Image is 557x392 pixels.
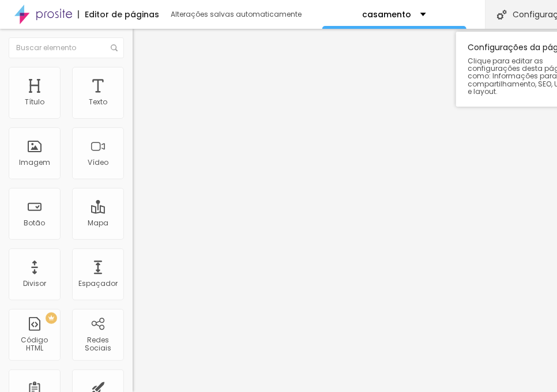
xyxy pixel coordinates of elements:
font: Redes Sociais [85,335,111,353]
img: Ícone [497,10,507,20]
img: Ícone [111,44,118,51]
font: Editor de páginas [85,9,159,20]
font: casamento [363,9,412,20]
font: Texto [89,97,107,107]
font: Código HTML [21,335,48,353]
font: Espaçador [78,278,118,288]
font: Imagem [19,157,50,167]
font: Título [25,97,44,107]
font: Botão [24,218,46,228]
font: Alterações salvas automaticamente [171,9,302,19]
font: Divisor [23,278,46,288]
font: Vídeo [88,157,108,167]
input: Buscar elemento [9,37,124,58]
font: Mapa [88,218,108,228]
